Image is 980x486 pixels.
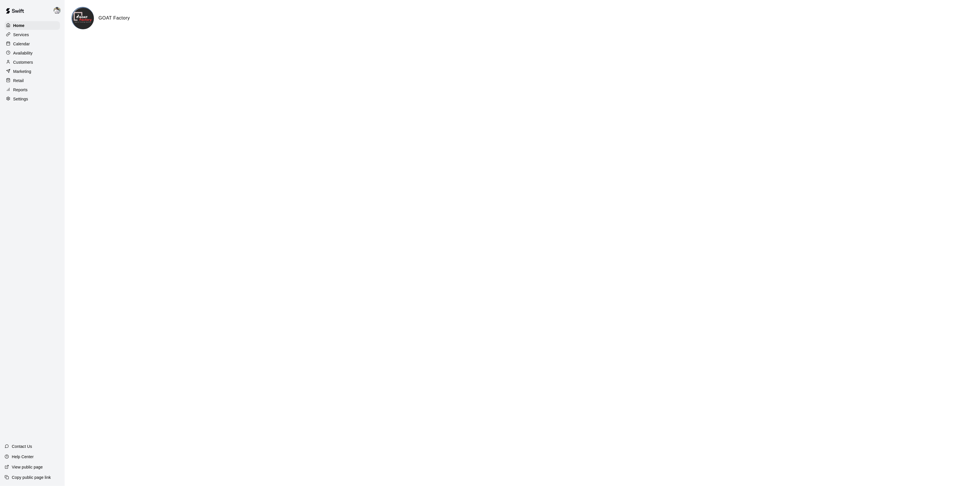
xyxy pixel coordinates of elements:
p: Settings [13,96,28,102]
p: Contact Us [12,444,32,449]
p: Calendar [13,41,30,47]
p: Availability [13,50,33,56]
a: Calendar [5,40,60,48]
p: Marketing [13,69,31,74]
a: Reports [5,85,60,94]
p: Customers [13,59,33,65]
a: Settings [5,95,60,103]
a: Customers [5,58,60,67]
img: Justin Dunning [54,7,61,14]
p: Help Center [12,454,34,460]
p: Reports [13,87,28,93]
p: View public page [12,464,43,470]
div: Justin Dunning [53,5,65,16]
a: Home [5,21,60,30]
p: Home [13,23,25,28]
p: Retail [13,78,24,83]
a: Services [5,30,60,39]
p: Copy public page link [12,475,51,480]
a: Retail [5,76,60,85]
a: Availability [5,49,60,57]
p: Services [13,32,29,38]
h6: GOAT Factory [98,14,130,22]
a: Marketing [5,67,60,76]
img: GOAT Factory logo [72,8,94,29]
